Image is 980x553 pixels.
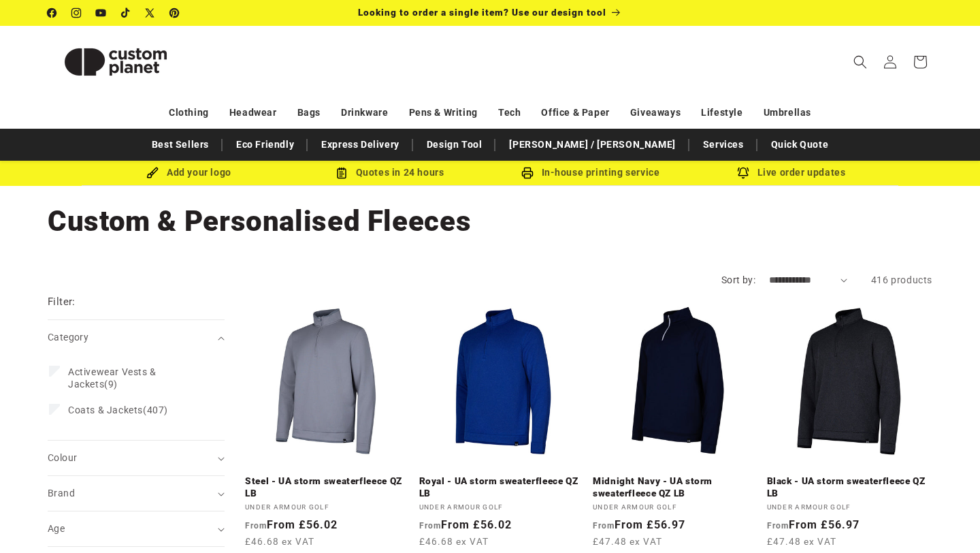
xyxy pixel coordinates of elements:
[48,441,225,475] summary: Colour (0 selected)
[48,523,65,534] span: Age
[145,133,216,157] a: Best Sellers
[358,7,606,18] span: Looking to order a single item? Use our design tool
[146,167,159,179] img: Brush Icon
[764,101,811,125] a: Umbrellas
[68,405,143,415] span: Coats & Jackets
[420,133,489,157] a: Design Tool
[630,101,681,125] a: Giveaways
[845,47,875,77] summary: Search
[229,133,301,157] a: Eco Friendly
[409,101,478,125] a: Pens & Writing
[701,101,742,125] a: Lifestyle
[48,511,225,546] summary: Age (0 selected)
[871,274,932,285] span: 416 products
[48,320,225,355] summary: Category (0 selected)
[419,475,585,499] a: Royal - UA storm sweaterfleece QZ LB
[245,475,411,499] a: Steel - UA storm sweaterfleece QZ LB
[764,133,836,157] a: Quick Quote
[169,101,209,125] a: Clothing
[48,294,76,310] h2: Filter:
[297,101,321,125] a: Bags
[721,274,755,285] label: Sort by:
[88,164,289,181] div: Add your logo
[314,133,406,157] a: Express Delivery
[737,167,749,179] img: Order updates
[229,101,277,125] a: Headwear
[48,452,77,463] span: Colour
[767,475,933,499] a: Black - UA storm sweaterfleece QZ LB
[43,26,189,97] a: Custom Planet
[696,133,751,157] a: Services
[68,366,157,390] span: Activewear Vests & Jackets
[68,404,168,416] span: (407)
[691,164,892,181] div: Live order updates
[48,488,75,499] span: Brand
[498,101,521,125] a: Tech
[48,31,184,93] img: Custom Planet
[48,203,932,240] h1: Custom & Personalised Fleeces
[48,332,88,343] span: Category
[289,164,490,181] div: Quotes in 24 hours
[593,475,759,499] a: Midnight Navy - UA storm sweaterfleece QZ LB
[336,167,348,179] img: Order Updates Icon
[48,476,225,511] summary: Brand (0 selected)
[341,101,388,125] a: Drinkware
[68,366,201,390] span: (9)
[502,133,682,157] a: [PERSON_NAME] / [PERSON_NAME]
[541,101,609,125] a: Office & Paper
[490,164,691,181] div: In-house printing service
[521,167,534,179] img: In-house printing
